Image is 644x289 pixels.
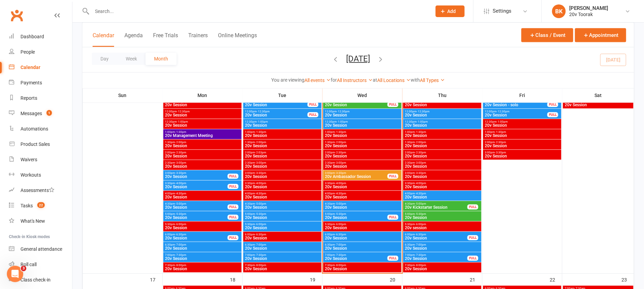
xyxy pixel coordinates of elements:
[405,264,480,267] span: 7:30pm
[165,264,240,267] span: 7:30pm
[335,171,346,175] span: - 3:30pm
[175,182,186,185] span: - 4:00pm
[245,123,320,127] span: 20v Session
[163,88,243,102] th: Mon
[484,134,560,138] span: 20v Session
[20,188,54,193] div: Assessments
[325,264,400,267] span: 7:30pm
[405,236,468,240] span: 20v Session
[165,175,228,179] span: 20v Session
[175,192,186,195] span: - 4:30pm
[405,151,480,154] span: 2:00pm
[245,264,320,267] span: 7:30pm
[564,103,632,107] span: 20v Session
[9,198,72,214] a: Tasks 22
[117,53,146,65] button: Week
[20,49,35,55] div: People
[405,226,480,230] span: 20v session
[405,192,480,195] span: 4:00pm
[415,171,426,175] span: - 3:30pm
[9,44,72,60] a: People
[20,203,33,208] div: Tasks
[165,195,240,199] span: 20v Session
[335,264,346,267] span: - 8:00pm
[335,192,346,195] span: - 4:30pm
[448,9,456,14] span: Add
[20,34,44,39] div: Dashboard
[467,235,478,240] div: FULL
[245,120,320,123] span: 12:30pm
[245,164,320,168] span: 20v Session
[484,154,560,158] span: 20v Session
[165,134,240,138] span: 20v Management Meeting
[245,192,320,195] span: 4:00pm
[415,202,426,205] span: - 5:00pm
[415,141,426,144] span: - 2:00pm
[245,113,308,117] span: 20v Session
[245,205,320,209] span: 20v Session
[245,246,320,250] span: 20v Session
[245,175,320,179] span: 20v Session
[335,253,346,257] span: - 7:30pm
[325,192,400,195] span: 4:00pm
[387,102,398,107] div: FULL
[165,192,240,195] span: 4:00pm
[378,78,411,83] a: All Locations
[255,243,266,246] span: - 7:00pm
[20,95,37,101] div: Reports
[405,205,468,209] span: 20v Kickstarter Session
[335,161,346,164] span: - 3:00pm
[165,182,228,185] span: 3:30pm
[325,154,400,158] span: 20v Session
[175,264,186,267] span: - 8:00pm
[335,243,346,246] span: - 7:00pm
[175,141,186,144] span: - 2:00pm
[245,134,320,138] span: 20v Session
[228,174,238,179] div: FULL
[146,53,177,65] button: Month
[165,154,240,158] span: 20v Session
[255,151,266,154] span: - 2:03pm
[175,171,186,175] span: - 3:30pm
[83,88,163,102] th: Sun
[165,233,228,236] span: 6:00pm
[245,267,320,271] span: 20v Session
[484,120,560,123] span: 12:30pm
[7,266,23,282] iframe: Intercom live chat
[325,267,400,271] span: 20v Session
[405,110,480,113] span: 12:00pm
[484,113,548,117] span: 20v Session
[177,120,188,123] span: - 1:00pm
[325,257,388,261] span: 20v Session
[405,144,480,148] span: 20v Session
[9,242,72,257] a: General attendance kiosk mode
[9,167,72,183] a: Workouts
[20,141,50,147] div: Product Sales
[325,113,400,117] span: 20v Session
[436,5,465,17] button: Add
[255,192,266,195] span: - 4:30pm
[325,236,400,240] span: 20v Session
[165,144,240,148] span: 20v Session
[405,113,480,117] span: 20v Session
[243,88,323,102] th: Tue
[325,134,400,138] span: 20v Session
[9,106,72,121] a: Messages 1
[165,223,240,226] span: 5:30pm
[9,91,72,106] a: Reports
[405,223,480,226] span: 5:30pm
[245,216,320,220] span: 20v Session
[575,28,626,42] button: Appointment
[255,182,266,185] span: - 4:00pm
[175,243,186,246] span: - 7:00pm
[228,184,238,189] div: FULL
[484,130,560,134] span: 1:00pm
[228,235,238,240] div: FULL
[165,202,228,205] span: 4:30pm
[245,171,320,175] span: 3:00pm
[37,202,45,208] span: 22
[482,88,562,102] th: Fri
[175,130,186,134] span: - 1:30pm
[20,80,42,85] div: Payments
[415,223,426,226] span: - 6:00pm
